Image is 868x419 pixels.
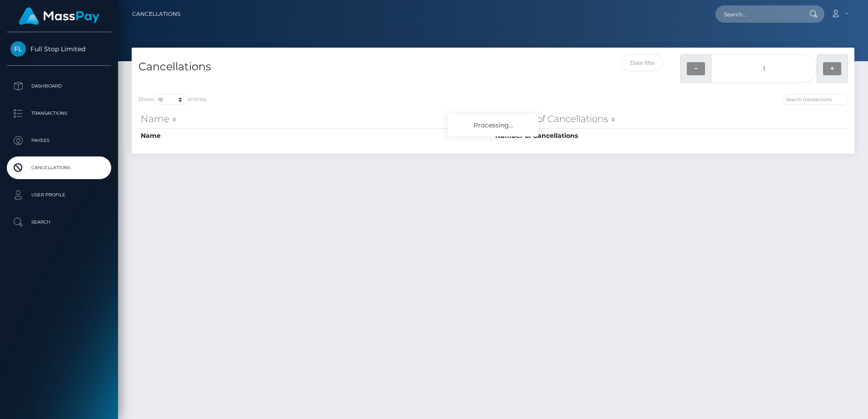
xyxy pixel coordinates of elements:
label: Show entries [138,94,207,105]
img: Full Stop Limited [10,41,26,57]
a: Cancellations [7,156,111,179]
a: Payees [7,129,111,152]
select: Showentries [154,94,188,105]
span: Full Stop Limited [7,45,111,53]
th: Name [138,128,493,143]
button: − [687,62,705,75]
input: Search... [715,5,801,23]
button: + [823,62,841,75]
th: Number of Cancellations [493,128,848,143]
div: Processing... [448,114,538,136]
p: Search [10,215,108,229]
p: Payees [10,134,108,147]
p: User Profile [10,188,108,202]
h4: Cancellations [138,59,486,75]
input: Search transactions [782,94,848,105]
a: Transactions [7,102,111,125]
a: Search [7,211,111,234]
p: Cancellations [10,161,108,175]
img: MassPay Logo [19,7,99,25]
a: Cancellations [132,5,180,24]
a: User Profile [7,184,111,206]
strong: + [830,64,834,73]
strong: − [694,64,698,73]
th: Number of Cancellations [493,110,848,128]
p: Transactions [10,107,108,120]
input: Date filter [621,54,663,71]
p: Dashboard [10,79,108,93]
th: Name [138,110,493,128]
a: Dashboard [7,75,111,97]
